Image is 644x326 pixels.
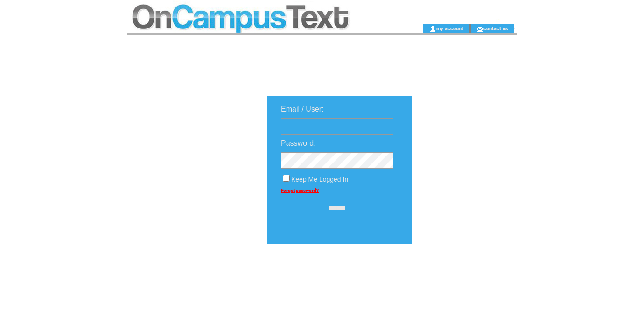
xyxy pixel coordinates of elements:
a: my account [436,25,463,31]
img: account_icon.gif;jsessionid=1FBC14281160DD8B5D9AF2C84FF303AE [429,25,436,33]
span: Email / User: [281,105,324,113]
img: contact_us_icon.gif;jsessionid=1FBC14281160DD8B5D9AF2C84FF303AE [476,25,483,33]
a: Forgot password? [281,188,319,193]
a: contact us [483,25,508,31]
span: Password: [281,139,316,147]
img: transparent.png;jsessionid=1FBC14281160DD8B5D9AF2C84FF303AE [439,267,485,279]
span: Keep Me Logged In [291,176,348,183]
